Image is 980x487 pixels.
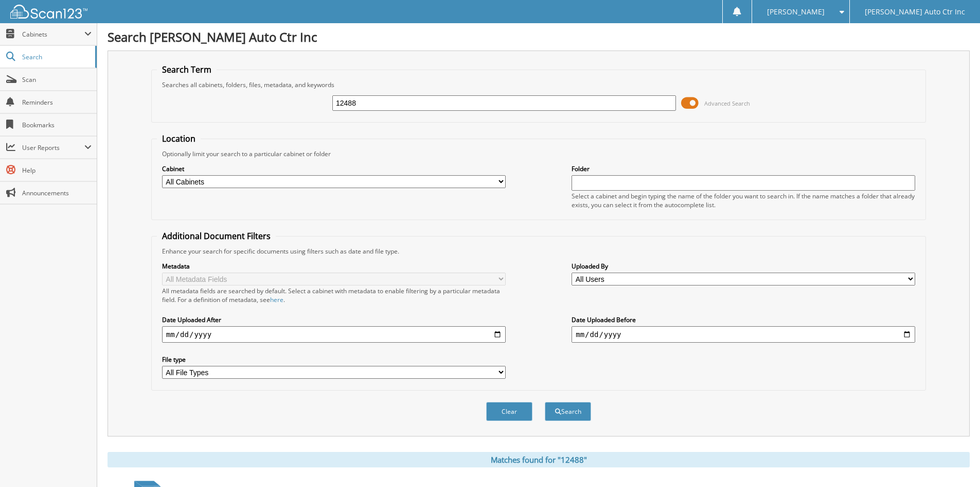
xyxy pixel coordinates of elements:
input: start [162,326,506,343]
span: User Reports [22,143,84,152]
label: Cabinet [162,164,506,173]
label: Date Uploaded Before [572,315,915,324]
button: Clear [486,402,532,421]
label: Uploaded By [572,262,915,271]
span: Cabinets [22,30,84,39]
label: Metadata [162,262,506,271]
img: scan123-logo-white.svg [10,5,87,19]
div: All metadata fields are searched by default. Select a cabinet with metadata to enable filtering b... [162,287,506,304]
span: Help [22,166,92,175]
div: Searches all cabinets, folders, files, metadata, and keywords [157,80,920,89]
span: Search [22,53,90,61]
div: Select a cabinet and begin typing the name of the folder you want to search in. If the name match... [572,192,915,209]
span: Reminders [22,98,92,107]
button: Search [545,402,591,421]
span: Announcements [22,189,92,197]
span: Advanced Search [704,99,750,107]
label: Date Uploaded After [162,315,506,324]
a: here [270,295,283,304]
span: Scan [22,75,92,84]
legend: Additional Document Filters [157,230,276,242]
legend: Search Term [157,64,217,75]
h1: Search [PERSON_NAME] Auto Ctr Inc [108,28,970,45]
label: Folder [572,164,915,173]
div: Enhance your search for specific documents using filters such as date and file type. [157,247,920,256]
span: [PERSON_NAME] Auto Ctr Inc [865,9,965,15]
input: end [572,326,915,343]
div: Matches found for "12488" [108,452,970,467]
label: File type [162,355,506,364]
div: Optionally limit your search to a particular cabinet or folder [157,149,920,158]
span: [PERSON_NAME] [767,9,825,15]
legend: Location [157,133,201,144]
span: Bookmarks [22,121,92,129]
